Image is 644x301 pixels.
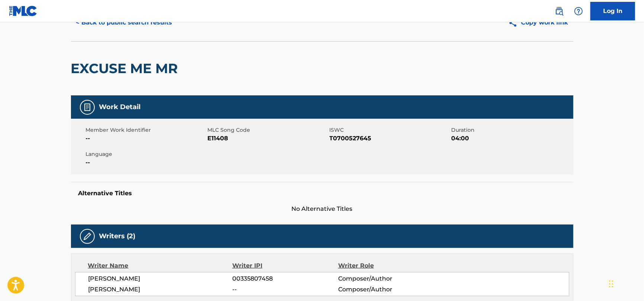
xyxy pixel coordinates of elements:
span: T0700527645 [330,134,450,143]
button: Copy work link [503,13,573,32]
div: Writer Name [88,261,233,270]
div: Help [571,4,586,19]
h5: Alternative Titles [78,190,566,197]
a: Log In [590,2,635,20]
img: Copy work link [508,18,521,27]
span: 04:00 [452,134,572,143]
span: [PERSON_NAME] [88,285,233,294]
span: -- [86,134,206,143]
h5: Work Detail [99,103,141,111]
span: Composer/Author [338,274,434,283]
img: Work Detail [83,103,92,112]
span: 00335807458 [232,274,338,283]
span: -- [86,158,206,167]
h2: EXCUSE ME MR [71,60,182,77]
img: help [574,7,583,16]
span: ISWC [330,126,450,134]
span: No Alternative Titles [71,205,573,213]
button: < Back to public search results [71,13,178,32]
div: Drag [609,273,614,295]
iframe: Chat Widget [607,265,644,301]
img: Writers [83,232,92,241]
span: MLC Song Code [208,126,328,134]
span: [PERSON_NAME] [88,274,233,283]
img: search [555,7,564,16]
div: Writer IPI [232,261,338,270]
span: Duration [452,126,572,134]
span: Language [86,150,206,158]
div: Writer Role [338,261,434,270]
span: E11408 [208,134,328,143]
img: MLC Logo [9,6,38,16]
h5: Writers (2) [99,232,136,241]
span: -- [232,285,338,294]
span: Member Work Identifier [86,126,206,134]
span: Composer/Author [338,285,434,294]
a: Public Search [552,4,567,19]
